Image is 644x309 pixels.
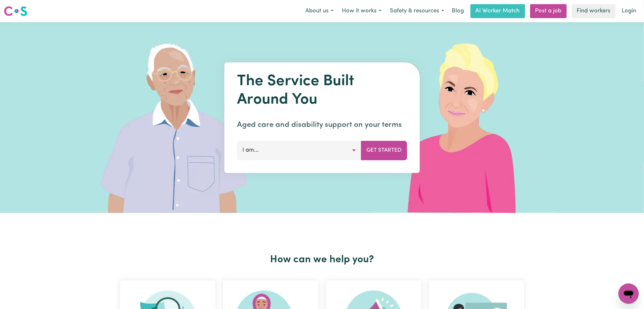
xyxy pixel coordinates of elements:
[572,4,616,18] a: Find workers
[448,4,468,18] a: Blog
[618,4,640,18] a: Login
[338,4,386,18] button: How it works
[237,141,361,160] button: I am...
[471,4,525,18] a: AI Worker Match
[237,119,407,131] p: Aged care and disability support on your terms
[361,141,407,160] button: Get Started
[237,72,407,109] h1: The Service Built Around You
[386,4,448,18] button: Safety & resources
[619,284,639,304] iframe: Button to launch messaging window
[4,4,27,18] a: Careseekers logo
[116,254,528,266] h2: How can we help you?
[4,5,27,17] img: Careseekers logo
[301,4,338,18] button: About us
[530,4,567,18] a: Post a job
